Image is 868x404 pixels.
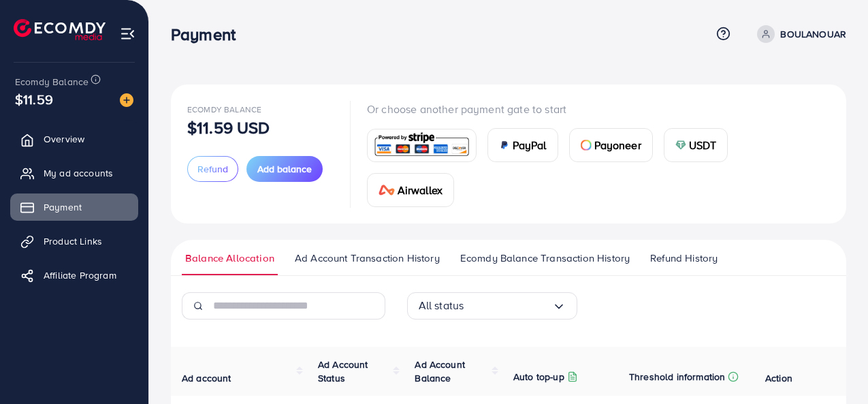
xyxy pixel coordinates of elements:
img: card [581,140,592,151]
a: Affiliate Program [10,262,138,289]
p: Auto top-up [513,369,564,385]
span: Payment [44,200,82,214]
input: Search for option [464,295,551,316]
iframe: Chat [810,343,858,394]
span: Product Links [44,234,102,248]
a: cardPayoneer [569,128,653,162]
p: Or choose another payment gate to start [367,101,830,117]
p: Threshold information [629,369,725,385]
span: Ecomdy Balance Transaction History [460,251,630,266]
img: card [379,185,395,196]
a: cardUSDT [664,128,728,162]
span: $11.59 [15,89,53,109]
img: image [120,93,133,107]
a: Overview [10,125,138,153]
a: My ad accounts [10,159,138,187]
span: Ad Account Balance [415,358,465,385]
span: PayPal [513,137,547,153]
span: Ecomdy Balance [15,75,89,89]
span: All status [419,295,464,316]
span: USDT [689,137,717,153]
img: logo [14,19,106,40]
a: cardPayPal [487,128,558,162]
span: Refund History [650,251,718,266]
span: Payoneer [594,137,641,153]
img: card [372,131,472,160]
p: $11.59 USD [187,119,270,136]
span: Ad Account Transaction History [295,251,440,266]
span: Add balance [257,162,312,176]
span: Airwallex [398,182,443,198]
button: Refund [187,156,238,182]
div: Search for option [407,292,577,320]
img: menu [120,26,135,42]
img: card [499,140,510,151]
a: Payment [10,193,138,221]
span: Ad Account Status [318,358,368,385]
button: Add balance [246,156,323,182]
a: card [367,129,477,162]
span: Overview [44,132,84,146]
span: Affiliate Program [44,268,116,282]
span: Refund [197,162,228,176]
a: cardAirwallex [367,173,454,207]
span: My ad accounts [44,166,113,180]
a: Product Links [10,228,138,255]
h3: Payment [171,25,246,44]
span: Ad account [182,371,231,385]
span: Balance Allocation [185,251,274,266]
span: Ecomdy Balance [187,104,261,115]
img: card [675,140,686,151]
span: Action [765,371,792,385]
